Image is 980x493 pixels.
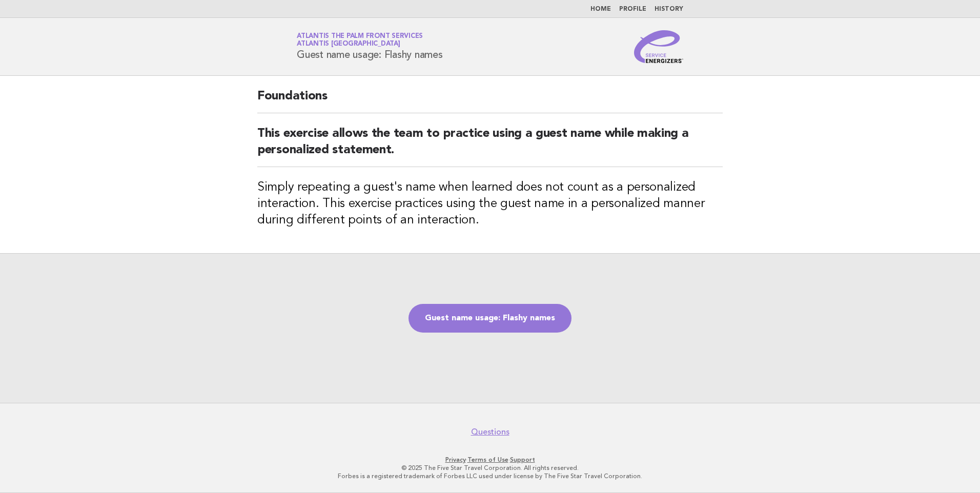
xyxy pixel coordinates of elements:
[510,456,535,463] a: Support
[590,6,611,12] a: Home
[176,464,804,472] p: © 2025 The Five Star Travel Corporation. All rights reserved.
[257,88,723,113] h2: Foundations
[445,456,466,463] a: Privacy
[257,179,723,229] h3: Simply repeating a guest's name when learned does not count as a personalized interaction. This e...
[471,427,509,437] a: Questions
[257,126,723,167] h2: This exercise allows the team to practice using a guest name while making a personalized statement.
[297,33,443,60] h1: Guest name usage: Flashy names
[619,6,646,12] a: Profile
[634,30,683,63] img: Service Energizers
[176,472,804,480] p: Forbes is a registered trademark of Forbes LLC used under license by The Five Star Travel Corpora...
[467,456,508,463] a: Terms of Use
[297,33,423,47] a: Atlantis The Palm Front ServicesAtlantis [GEOGRAPHIC_DATA]
[409,304,571,333] a: Guest name usage: Flashy names
[655,6,683,12] a: History
[297,41,400,48] span: Atlantis [GEOGRAPHIC_DATA]
[176,456,804,464] p: · ·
